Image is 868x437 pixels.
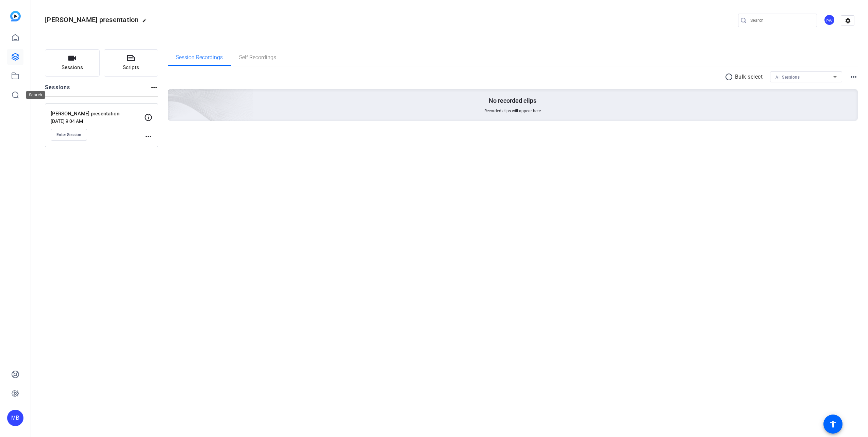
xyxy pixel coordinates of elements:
mat-icon: edit [142,18,150,26]
span: Sessions [62,64,83,71]
div: PW [824,14,835,26]
span: Scripts [123,64,139,71]
p: [PERSON_NAME] presentation [51,110,144,118]
div: MB [7,410,23,426]
span: Session Recordings [176,55,223,60]
mat-icon: accessibility [829,420,837,428]
mat-icon: more_horiz [150,83,158,92]
button: Sessions [45,49,100,77]
span: [PERSON_NAME] presentation [45,16,139,24]
img: embarkstudio-empty-session.png [91,22,254,169]
button: Scripts [104,49,158,77]
mat-icon: more_horiz [144,132,152,141]
p: No recorded clips [489,97,536,105]
button: Enter Session [51,129,87,141]
span: Recorded clips will appear here [484,108,541,114]
input: Search [750,16,812,25]
mat-icon: more_horiz [850,73,858,81]
span: Self Recordings [239,55,276,60]
h2: Sessions [45,83,70,96]
img: blue-gradient.svg [10,11,21,21]
mat-icon: settings [841,16,855,26]
p: Bulk select [735,73,763,81]
mat-icon: radio_button_unchecked [725,73,735,81]
ngx-avatar: Pawel Wilkolek [824,14,836,26]
p: [DATE] 9:04 AM [51,118,144,124]
span: All Sessions [775,75,800,80]
span: Enter Session [56,132,81,137]
div: Search [26,91,45,99]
